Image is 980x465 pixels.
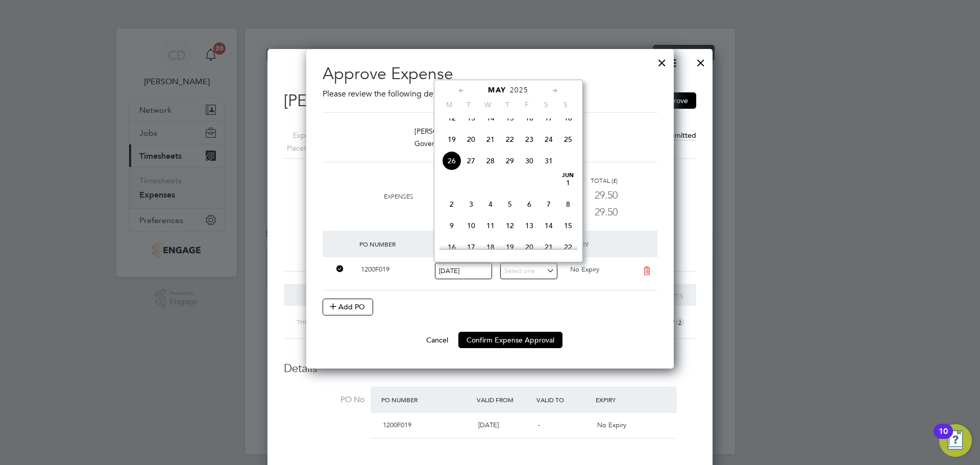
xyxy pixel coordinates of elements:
[558,194,578,214] span: 8
[651,92,696,109] button: Approve
[478,421,499,429] span: [DATE]
[435,263,492,280] input: Select one
[459,100,478,109] span: T
[442,237,461,257] span: 16
[442,151,461,170] span: 26
[442,130,461,149] span: 19
[500,194,520,214] span: 5
[556,100,575,109] span: S
[500,237,520,257] span: 19
[323,299,373,315] button: Add PO
[323,88,657,100] p: Please review the following details before approving this expense:
[539,237,558,257] span: 21
[500,151,520,170] span: 29
[520,130,539,149] span: 23
[536,100,556,109] span: S
[595,206,618,218] span: 29.50
[271,129,330,142] label: Expense ID
[662,131,696,140] span: Submitted
[439,100,459,109] span: M
[383,421,411,429] span: 1200F019
[284,90,696,112] h2: [PERSON_NAME] Expense:
[357,235,435,253] div: PO Number
[361,265,389,274] span: 1200F019
[539,194,558,214] span: 7
[481,216,500,235] span: 11
[413,175,485,187] div: Charge rate (£)
[481,194,500,214] span: 4
[461,130,481,149] span: 20
[271,142,330,155] label: Placement ID
[458,332,562,348] button: Confirm Expense Approval
[558,130,578,149] span: 25
[520,216,539,235] span: 13
[517,100,536,109] span: F
[488,86,506,94] span: May
[297,317,309,326] span: Thu
[442,216,461,235] span: 9
[539,216,558,235] span: 14
[442,194,461,214] span: 2
[520,237,539,257] span: 20
[510,86,528,94] span: 2025
[414,139,508,148] span: Governance Coordinator P…
[566,235,631,253] div: Expiry
[498,100,517,109] span: T
[558,237,578,257] span: 22
[538,421,540,429] span: -
[534,390,594,409] div: Valid To
[500,263,557,280] input: Select one
[570,265,599,274] span: No Expiry
[481,130,500,149] span: 21
[520,194,539,214] span: 6
[413,187,485,204] div: 29.5
[500,130,520,149] span: 22
[558,173,578,192] span: 1
[520,151,539,170] span: 30
[481,237,500,257] span: 18
[384,193,413,200] span: Expenses
[474,390,534,409] div: Valid From
[939,424,972,457] button: Open Resource Center, 10 new notifications
[478,100,498,109] span: W
[481,108,500,128] span: 14
[461,237,481,257] span: 17
[676,319,683,326] i: 2
[461,194,481,214] span: 3
[558,108,578,128] span: 18
[558,216,578,235] span: 15
[461,216,481,235] span: 10
[418,332,456,348] button: Cancel
[461,108,481,128] span: 13
[539,108,558,128] span: 17
[593,390,653,409] div: Expiry
[500,108,520,128] span: 15
[323,63,657,85] h2: Approve Expense
[379,390,474,409] div: PO Number
[539,130,558,149] span: 24
[597,421,626,429] span: No Expiry
[442,108,461,128] span: 12
[520,108,539,128] span: 16
[539,151,558,170] span: 31
[939,431,948,445] div: 10
[461,151,481,170] span: 27
[481,151,500,170] span: 28
[284,395,364,405] label: PO No
[284,361,696,376] h3: Details
[500,216,520,235] span: 12
[414,127,471,136] span: [PERSON_NAME]
[558,173,578,178] span: Jun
